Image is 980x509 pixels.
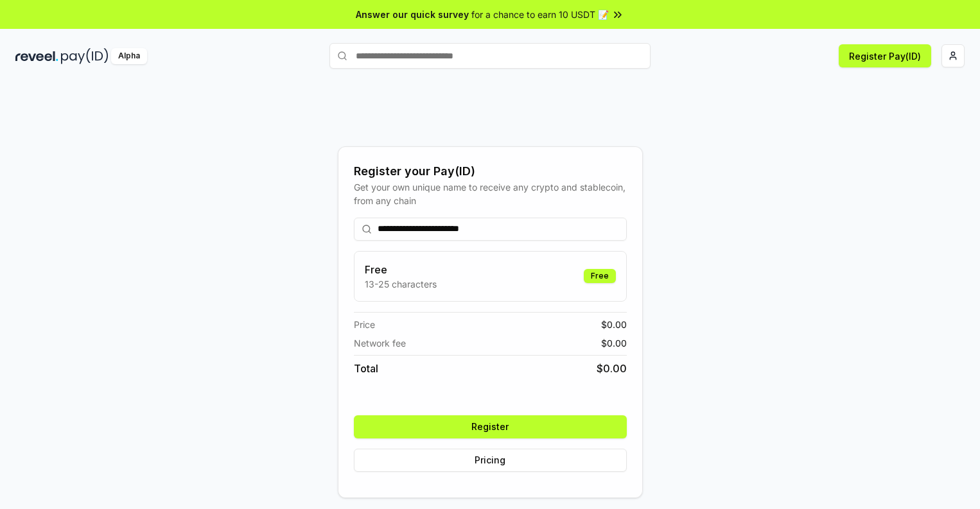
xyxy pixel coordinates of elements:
[365,262,437,277] h3: Free
[365,277,437,291] p: 13-25 characters
[354,415,627,438] button: Register
[354,180,627,207] div: Get your own unique name to receive any crypto and stablecoin, from any chain
[601,336,627,350] span: $ 0.00
[354,162,627,180] div: Register your Pay(ID)
[15,48,58,64] img: reveel_dark
[61,48,109,64] img: pay_id
[111,48,147,64] div: Alpha
[354,361,378,376] span: Total
[354,336,406,350] span: Network fee
[354,449,627,472] button: Pricing
[356,8,469,21] span: Answer our quick survey
[601,318,627,331] span: $ 0.00
[584,269,616,283] div: Free
[354,318,375,331] span: Price
[471,8,609,21] span: for a chance to earn 10 USDT 📝
[597,361,627,376] span: $ 0.00
[839,44,931,67] button: Register Pay(ID)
